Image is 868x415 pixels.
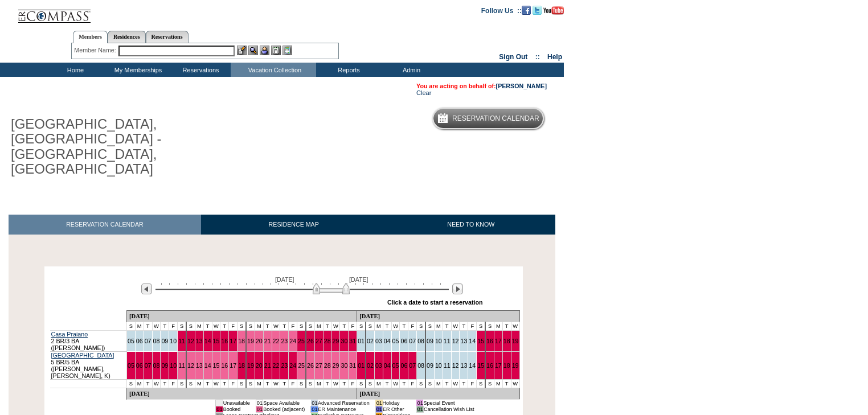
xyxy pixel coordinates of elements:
[297,322,306,330] td: S
[349,379,357,388] td: F
[298,338,305,344] a: 25
[263,322,272,330] td: T
[161,379,169,388] td: T
[170,362,177,369] a: 10
[511,322,519,330] td: W
[306,322,314,330] td: S
[152,379,161,388] td: W
[314,379,323,388] td: M
[477,322,485,330] td: S
[409,338,416,344] a: 07
[221,362,228,369] a: 16
[316,362,322,369] a: 27
[383,379,391,388] td: T
[416,400,423,406] td: 01
[375,406,382,412] td: 01
[408,379,417,388] td: F
[311,406,318,412] td: 01
[187,338,194,344] a: 12
[126,310,357,322] td: [DATE]
[223,406,250,412] td: Booked
[384,362,391,369] a: 04
[503,362,510,369] a: 18
[316,63,379,77] td: Reports
[367,362,374,369] a: 02
[178,362,185,369] a: 11
[387,299,483,306] div: Click a date to start a reservation
[423,400,474,406] td: Special Event
[485,322,494,330] td: S
[547,53,562,61] a: Help
[186,379,195,388] td: S
[318,400,370,406] td: Advanced Reservation
[366,379,374,388] td: S
[323,379,331,388] td: T
[349,276,369,283] span: [DATE]
[318,406,370,412] td: ER Maintenance
[128,362,134,369] a: 05
[357,379,366,388] td: S
[216,400,223,406] td: 01
[126,322,135,330] td: S
[256,406,263,412] td: 01
[443,379,451,388] td: T
[324,362,331,369] a: 28
[256,400,263,406] td: 01
[281,362,288,369] a: 23
[379,63,441,77] td: Admin
[341,338,347,344] a: 30
[51,331,88,338] a: Casa Praiano
[452,338,459,344] a: 12
[229,379,238,388] td: F
[298,362,305,369] a: 25
[238,322,246,330] td: S
[349,322,357,330] td: F
[383,406,411,412] td: ER Other
[522,6,531,13] a: Become our fan on Facebook
[349,362,356,369] a: 31
[494,379,502,388] td: M
[502,322,511,330] td: T
[495,338,502,344] a: 17
[246,322,255,330] td: S
[460,379,468,388] td: T
[212,379,220,388] td: W
[144,322,152,330] td: T
[144,379,152,388] td: T
[425,322,434,330] td: S
[460,338,467,344] a: 13
[145,338,152,344] a: 07
[452,362,459,369] a: 12
[289,322,297,330] td: F
[289,362,296,369] a: 24
[263,379,272,388] td: T
[256,338,263,344] a: 20
[153,338,160,344] a: 08
[264,362,271,369] a: 21
[146,31,189,43] a: Reservations
[331,322,340,330] td: W
[357,322,366,330] td: S
[273,338,280,344] a: 22
[495,362,502,369] a: 17
[216,406,223,412] td: 01
[273,362,280,369] a: 22
[499,53,527,61] a: Sign Out
[469,338,476,344] a: 14
[128,338,134,344] a: 05
[375,362,382,369] a: 03
[272,322,280,330] td: W
[477,379,485,388] td: S
[161,338,168,344] a: 09
[161,322,169,330] td: T
[323,322,331,330] td: T
[384,338,391,344] a: 04
[417,338,424,344] a: 08
[297,379,306,388] td: S
[255,379,263,388] td: M
[178,338,185,344] a: 11
[247,338,254,344] a: 19
[374,379,383,388] td: M
[201,215,387,235] a: RESIDENCE MAP
[213,362,220,369] a: 15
